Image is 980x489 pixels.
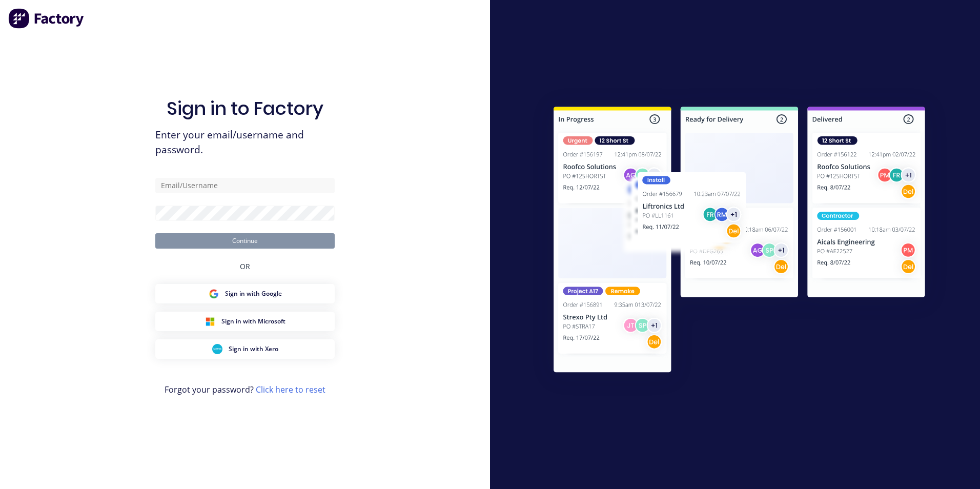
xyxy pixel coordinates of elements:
button: Xero Sign inSign in with Xero [155,339,335,359]
span: Sign in with Google [225,289,282,298]
img: Xero Sign in [212,344,222,354]
img: Sign in [531,86,948,397]
img: Factory [8,8,85,29]
button: Continue [155,233,335,249]
div: OR [240,249,250,284]
img: Microsoft Sign in [205,316,215,327]
span: Sign in with Xero [229,344,278,354]
span: Sign in with Microsoft [221,317,285,326]
button: Microsoft Sign inSign in with Microsoft [155,312,335,331]
input: Email/Username [155,178,335,193]
a: Click here to reset [256,384,325,395]
img: Google Sign in [209,289,219,299]
span: Enter your email/username and password. [155,128,335,157]
h1: Sign in to Factory [167,97,323,119]
span: Forgot your password? [165,383,325,396]
button: Google Sign inSign in with Google [155,284,335,303]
